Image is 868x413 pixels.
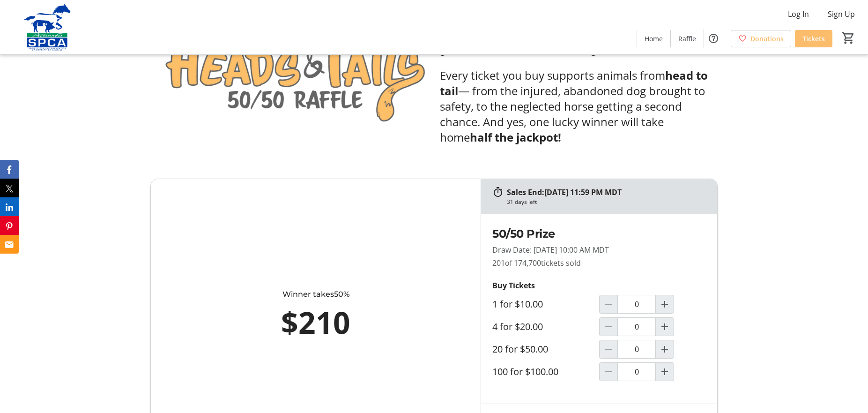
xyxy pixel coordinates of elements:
[828,8,855,20] span: Sign Up
[678,34,696,44] span: Raffle
[656,363,674,381] button: Increment by one
[440,83,705,145] span: — from the injured, abandoned dog brought to safety, to the neglected horse getting a second chan...
[492,321,543,332] label: 4 for $20.00
[840,30,857,46] button: Cart
[192,300,439,345] div: $210
[637,30,670,47] a: Home
[788,8,809,20] span: Log In
[656,318,674,336] button: Increment by one
[656,295,674,313] button: Increment by one
[507,198,537,206] div: 31 days left
[492,280,535,291] strong: Buy Tickets
[544,187,622,197] span: [DATE] 11:59 PM MDT
[6,4,89,51] img: Alberta SPCA's Logo
[192,289,439,300] div: Winner takes
[802,34,825,44] span: Tickets
[780,7,816,22] button: Log In
[750,34,784,44] span: Donations
[492,225,706,242] h2: 50/50 Prize
[440,68,665,83] span: Every ticket you buy supports animals from
[656,340,674,358] button: Increment by one
[470,129,561,145] strong: half the jackpot!
[492,344,548,355] label: 20 for $50.00
[440,68,708,98] strong: head to tail
[492,244,706,255] p: Draw Date: [DATE] 10:00 AM MDT
[731,30,791,47] a: Donations
[820,7,862,22] button: Sign Up
[645,34,663,44] span: Home
[505,258,541,268] span: of 174,700
[795,30,832,47] a: Tickets
[507,187,544,197] span: Sales End:
[492,257,706,269] p: 201 tickets sold
[334,290,349,299] span: 50%
[704,29,723,48] button: Help
[671,30,704,47] a: Raffle
[492,366,558,377] label: 100 for $100.00
[492,299,543,310] label: 1 for $10.00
